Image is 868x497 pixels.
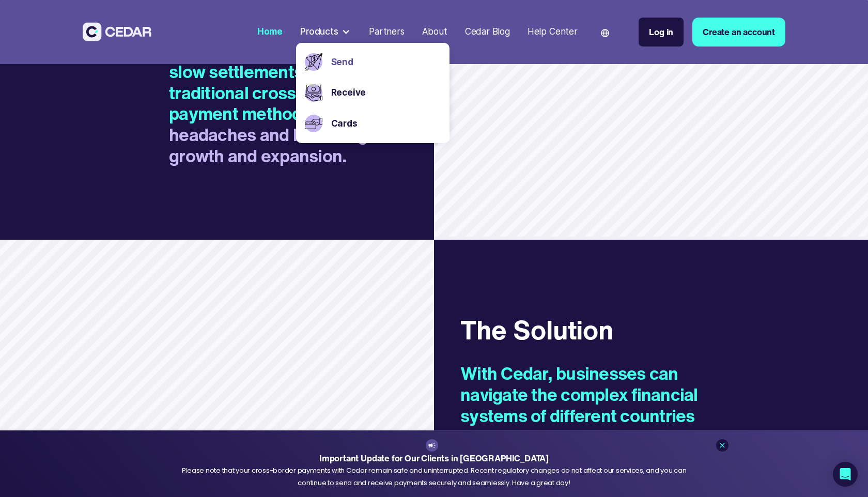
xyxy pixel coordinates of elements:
[528,25,578,39] div: Help Center
[639,18,684,46] a: Log in
[422,25,447,39] div: About
[465,25,510,39] div: Cedar Blog
[601,29,609,37] img: world icon
[369,25,405,39] div: Partners
[319,452,549,464] strong: Important Update for Our Clients in [GEOGRAPHIC_DATA]
[296,43,450,143] nav: Products
[460,20,514,44] a: Cedar Blog
[460,360,698,470] span: With Cedar, businesses can navigate the complex financial systems of different countries and comp...
[833,462,858,487] div: Open Intercom Messenger
[257,25,283,39] div: Home
[331,117,441,131] a: Cards
[181,464,687,489] div: Please note that your cross-border payments with Cedar remain safe and uninterrupted. Recent regu...
[331,86,441,100] a: Receive
[169,40,408,166] h2: causing headaches and hindering growth and expansion.
[296,21,356,43] div: Products
[365,20,409,44] a: Partners
[692,18,785,46] a: Create an account
[460,314,699,345] h3: The Solution
[169,37,407,126] span: Businesses face high fees and slow settlements when using traditional cross-border payment methods,
[649,25,673,39] div: Log in
[428,441,436,449] img: announcement
[417,20,452,44] a: About
[523,20,582,44] a: Help Center
[253,20,287,44] a: Home
[300,25,338,39] div: Products
[331,56,441,69] a: Send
